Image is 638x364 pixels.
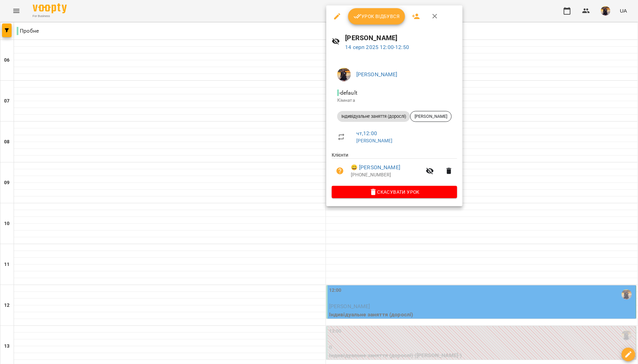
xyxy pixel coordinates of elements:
[356,71,398,78] a: [PERSON_NAME]
[337,97,452,104] p: Кімната
[337,90,359,96] span: - default
[410,113,451,120] span: [PERSON_NAME]
[337,113,410,120] span: Індивідуальне заняття (дорослі)
[337,188,452,196] span: Скасувати Урок
[332,152,457,186] ul: Клієнти
[351,172,422,178] p: [PHONE_NUMBER]
[356,138,393,143] a: [PERSON_NAME]
[356,130,377,137] a: чт , 12:00
[351,163,400,172] a: 😀 [PERSON_NAME]
[337,68,351,81] img: d9e4fe055f4d09e87b22b86a2758fb91.jpg
[332,186,457,198] button: Скасувати Урок
[345,44,409,50] a: 14 серп 2025 12:00-12:50
[410,111,452,122] div: [PERSON_NAME]
[332,163,348,179] button: Візит ще не сплачено. Додати оплату?
[348,8,405,25] button: Урок відбувся
[345,33,457,43] h6: [PERSON_NAME]
[354,12,400,20] span: Урок відбувся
